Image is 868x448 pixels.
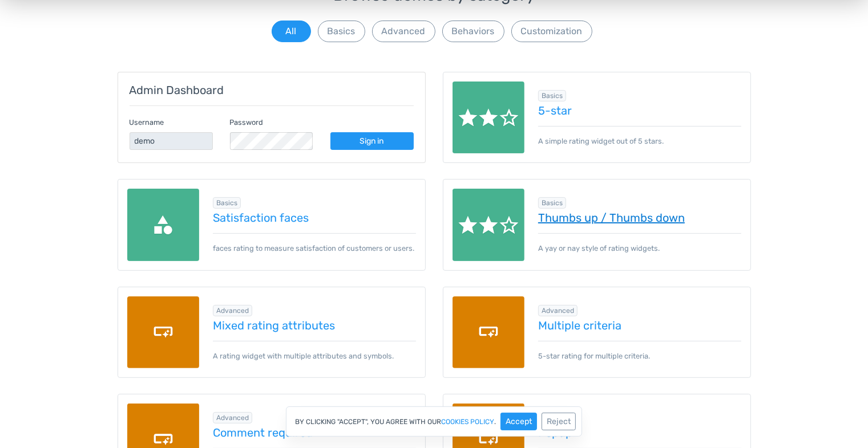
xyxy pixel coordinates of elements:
h5: Admin Dashboard [130,84,414,96]
span: Browse all in Basics [213,197,241,209]
img: custom-fields.png.webp [127,296,200,369]
label: Username [130,117,164,128]
p: faces rating to measure satisfaction of customers or users. [213,233,416,254]
button: Reject [542,413,576,430]
button: All [272,21,311,42]
a: Popup [538,426,741,439]
button: Accept [500,413,537,430]
p: A yay or nay style of rating widgets. [538,233,741,254]
div: By clicking "Accept", you agree with our . [286,406,582,437]
button: Basics [318,21,365,42]
a: Mixed rating attributes [213,319,416,332]
span: Browse all in Advanced [213,305,252,316]
span: Browse all in Basics [538,197,566,209]
button: Behaviors [442,21,504,42]
span: Browse all in Basics [538,90,566,101]
label: Password [230,117,264,128]
p: 5-star rating for multiple criteria. [538,341,741,361]
a: Comment required [213,426,416,439]
img: rate.png.webp [453,189,525,261]
button: Customization [511,21,592,42]
a: cookies policy [441,418,494,425]
a: Thumbs up / Thumbs down [538,211,741,224]
a: Sign in [330,132,414,150]
img: custom-fields.png.webp [453,296,525,369]
p: A rating widget with multiple attributes and symbols. [213,341,416,361]
button: Advanced [372,21,435,42]
img: categories.png.webp [127,189,200,261]
span: Browse all in Advanced [538,305,578,316]
a: 5-star [538,104,741,117]
a: Multiple criteria [538,319,741,332]
img: rate.png.webp [453,82,525,154]
a: Satisfaction faces [213,211,416,224]
p: A simple rating widget out of 5 stars. [538,126,741,146]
